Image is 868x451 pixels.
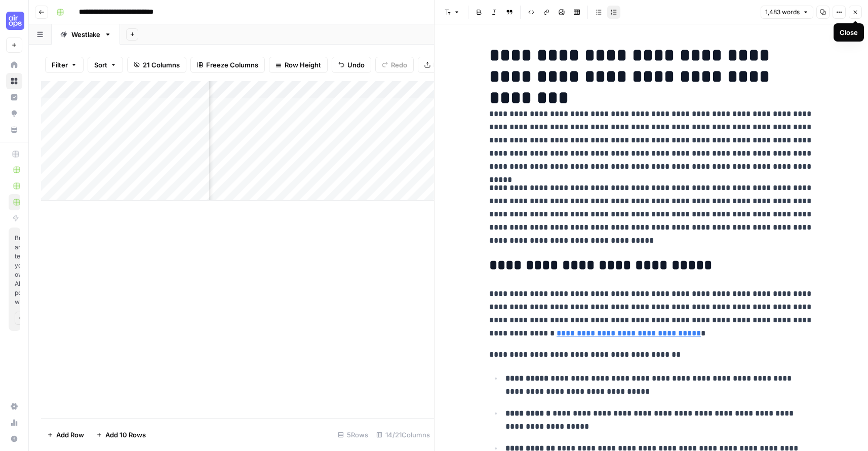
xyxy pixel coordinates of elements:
a: Your Data [6,122,22,138]
button: 21 Columns [127,57,186,73]
button: Workspace: Cohort 4 [6,8,22,33]
a: Westlake [52,24,120,45]
button: Export CSV [418,57,476,73]
div: 5 Rows [334,427,372,443]
span: Add 10 Rows [105,430,146,440]
button: Add 10 Rows [90,427,152,443]
a: Usage [6,415,22,431]
button: Undo [332,57,371,73]
div: Westlake [71,29,100,40]
span: Add Row [56,430,84,440]
button: Get Started [15,312,30,325]
a: Browse [6,73,22,89]
button: Filter [45,57,84,73]
span: 1,483 words [765,8,800,17]
span: Freeze Columns [206,60,258,70]
div: Close [840,27,858,37]
span: Redo [391,60,407,70]
span: Filter [52,60,68,70]
span: Sort [94,60,107,70]
button: Help + Support [6,431,22,447]
button: Freeze Columns [190,57,265,73]
span: 21 Columns [143,60,180,70]
span: Undo [347,60,365,70]
button: 1,483 words [761,6,813,19]
span: Row Height [285,60,321,70]
a: Home [6,57,22,73]
a: Opportunities [6,105,22,122]
button: Sort [88,57,123,73]
div: 14/21 Columns [372,427,434,443]
span: Get Started [19,314,25,323]
button: Add Row [41,427,90,443]
a: Settings [6,398,22,415]
img: Cohort 4 Logo [6,12,24,30]
a: Insights [6,89,22,105]
button: Row Height [269,57,328,73]
button: Redo [375,57,414,73]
